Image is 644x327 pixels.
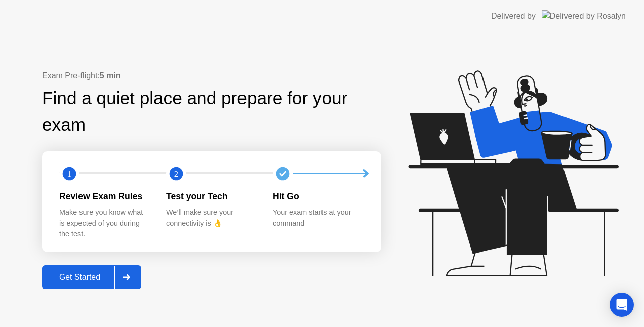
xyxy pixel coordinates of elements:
[59,207,150,240] div: Make sure you know what is expected of you during the test.
[491,10,536,22] div: Delivered by
[59,190,150,203] div: Review Exam Rules
[610,293,634,317] div: Open Intercom Messenger
[166,207,257,229] div: We’ll make sure your connectivity is 👌
[42,70,381,82] div: Exam Pre-flight:
[273,190,363,203] div: Hit Go
[67,169,71,178] text: 1
[542,10,626,22] img: Delivered by Rosalyn
[45,273,114,282] div: Get Started
[42,85,381,138] div: Find a quiet place and prepare for your exam
[42,265,141,289] button: Get Started
[273,207,363,229] div: Your exam starts at your command
[166,190,257,203] div: Test your Tech
[174,169,178,178] text: 2
[100,71,121,80] b: 5 min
